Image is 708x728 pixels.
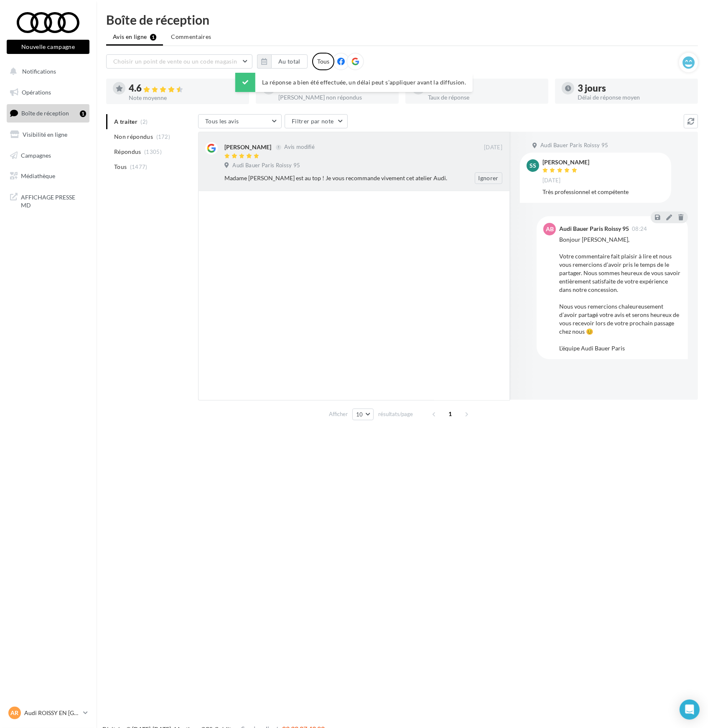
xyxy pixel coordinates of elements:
[130,163,148,170] span: (1477)
[205,118,239,125] span: Tous les avis
[106,54,252,69] button: Choisir un point de vente ou un code magasin
[11,709,19,717] span: AR
[232,162,300,169] span: Audi Bauer Paris Roissy 95
[428,95,542,100] div: Taux de réponse
[23,131,67,138] span: Visibilité en ligne
[257,54,308,69] button: Au total
[542,188,665,196] div: Très professionnel et compétente
[21,172,55,179] span: Médiathèque
[21,110,69,117] span: Boîte de réception
[7,705,89,721] a: AR Audi ROISSY EN [GEOGRAPHIC_DATA]
[144,148,162,155] span: (1305)
[378,410,413,418] span: résultats/page
[484,144,502,151] span: [DATE]
[475,172,502,184] button: Ignorer
[114,163,127,171] span: Tous
[114,133,153,141] span: Non répondus
[171,33,211,41] span: Commentaires
[7,40,89,54] button: Nouvelle campagne
[224,143,271,151] div: [PERSON_NAME]
[198,114,282,128] button: Tous les avis
[22,68,56,75] span: Notifications
[578,95,691,100] div: Délai de réponse moyen
[129,95,242,101] div: Note moyenne
[540,142,608,149] span: Audi Bauer Paris Roissy 95
[352,409,374,420] button: 10
[22,89,51,96] span: Opérations
[312,53,334,70] div: Tous
[444,407,457,421] span: 1
[632,226,647,232] span: 08:24
[284,144,315,151] span: Avis modifié
[224,174,448,182] div: Madame [PERSON_NAME] est au top ! Je vous recommande vivement cet atelier Audi.
[114,148,141,156] span: Répondus
[530,161,536,170] span: ss
[156,133,171,140] span: (172)
[542,177,561,184] span: [DATE]
[5,84,91,101] a: Opérations
[356,411,363,418] span: 10
[285,114,348,128] button: Filtrer par note
[546,225,554,233] span: AB
[5,147,91,164] a: Campagnes
[5,104,91,122] a: Boîte de réception1
[235,73,473,92] div: La réponse a bien été effectuée, un délai peut s’appliquer avant la diffusion.
[559,235,681,353] div: Bonjour [PERSON_NAME], Votre commentaire fait plaisir à lire et nous vous remercions d’avoir pris...
[578,84,691,93] div: 3 jours
[24,709,80,717] p: Audi ROISSY EN [GEOGRAPHIC_DATA]
[559,226,629,232] div: Audi Bauer Paris Roissy 95
[21,151,51,158] span: Campagnes
[21,192,86,209] span: AFFICHAGE PRESSE MD
[542,159,589,165] div: [PERSON_NAME]
[5,63,88,80] button: Notifications
[5,188,91,213] a: AFFICHAGE PRESSE MD
[5,126,91,143] a: Visibilité en ligne
[80,110,86,117] div: 1
[5,167,91,185] a: Médiathèque
[113,58,237,65] span: Choisir un point de vente ou un code magasin
[428,84,542,93] div: 88 %
[680,700,700,720] div: Open Intercom Messenger
[129,84,242,93] div: 4.6
[271,54,308,69] button: Au total
[106,13,698,26] div: Boîte de réception
[329,410,348,418] span: Afficher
